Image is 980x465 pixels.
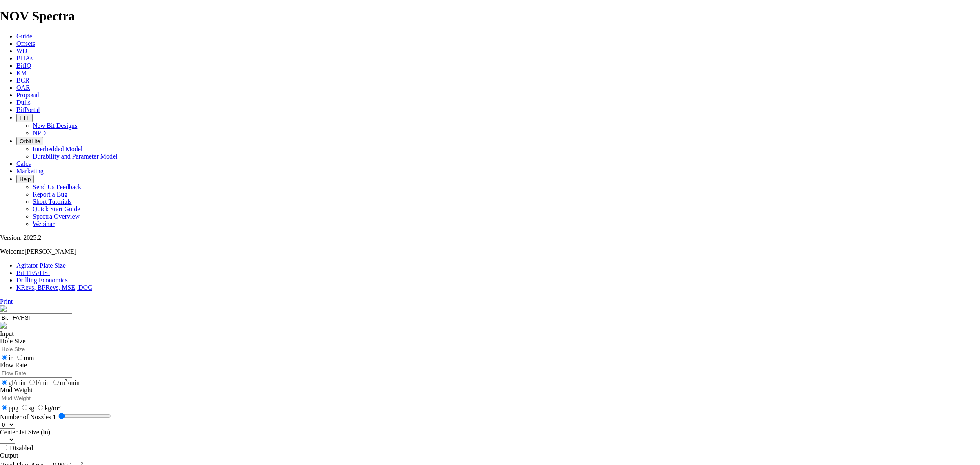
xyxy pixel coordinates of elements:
span: Help [20,176,31,182]
span: FTT [20,115,29,121]
input: gl/min [2,380,7,385]
a: Calcs [16,160,31,167]
a: Bit TFA/HSI [16,269,50,276]
a: Spectra Overview [33,213,80,220]
a: Webinar [33,220,55,227]
sup: 3 [58,402,61,409]
label: l/min [27,379,50,386]
a: Interbedded Model [33,145,82,152]
button: OrbitLite [16,137,43,145]
a: OAR [16,84,30,91]
a: Send Us Feedback [33,183,81,190]
a: Quick Start Guide [33,206,80,212]
input: l/min [29,380,35,385]
a: Dulls [16,99,31,106]
input: sg [22,405,27,410]
a: BitPortal [16,106,40,113]
span: OrbitLite [20,138,40,144]
span: [PERSON_NAME] [24,248,76,255]
a: New Bit Designs [33,122,77,129]
label: Disabled [10,445,33,452]
a: Report a Bug [33,191,67,198]
a: BCR [16,77,29,84]
a: Proposal [16,92,39,98]
input: m3/min [53,380,59,385]
a: Short Tutorials [33,198,72,205]
a: Guide [16,33,32,40]
a: Drilling Economics [16,277,68,284]
a: Durability and Parameter Model [33,153,118,160]
label: m /min [51,379,80,386]
a: KM [16,69,27,76]
a: BHAs [16,55,33,62]
label: sg [20,405,34,411]
a: BitIQ [16,62,31,69]
a: NPD [33,130,46,136]
label: mm [15,354,34,361]
a: WD [16,47,27,54]
a: KRevs, BPRevs, MSE, DOC [16,284,92,291]
input: in [2,355,7,360]
input: ppg [2,405,7,410]
input: kg/m3 [38,405,43,410]
a: Offsets [16,40,35,47]
a: Agitator Plate Size [16,262,66,269]
button: FTT [16,114,33,122]
button: Help [16,175,34,183]
input: mm [17,355,22,360]
a: Marketing [16,168,44,174]
sup: 3 [65,378,68,384]
label: kg/m [36,405,61,411]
